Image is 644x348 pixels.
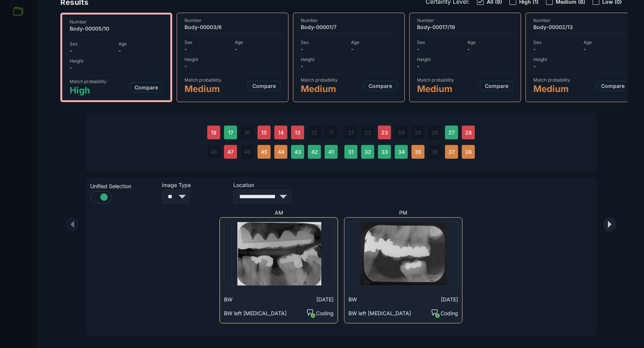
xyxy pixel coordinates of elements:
span: Body-00017/19 [417,24,513,30]
span: Height [417,57,463,62]
span: Location [233,182,300,188]
span: Compare [601,83,625,89]
span: Sex [417,39,463,45]
span: 16 [244,129,250,136]
button: Compare [364,81,397,91]
button: Compare [130,82,163,92]
span: Match probability [301,77,338,83]
span: 31 [348,149,354,155]
span: 36 [432,149,438,155]
span: Sex [184,39,230,45]
span: Number [70,19,163,25]
span: Height [533,57,579,62]
span: Number [417,18,513,23]
span: Medium [533,83,570,94]
span: Medium [184,83,221,94]
span: Age [467,39,513,45]
span: - [533,46,579,52]
button: Compare [247,81,281,91]
span: Compare [252,83,276,89]
span: Number [533,18,629,23]
span: Match probability [70,79,107,84]
span: 22 [364,129,371,136]
span: Height [301,57,347,62]
span: Coding [316,310,334,316]
span: - [351,46,397,52]
span: - [184,63,230,69]
span: Number [184,18,281,23]
span: 24 [398,129,405,136]
span: Age [351,39,397,45]
span: 38 [465,149,472,155]
span: 34 [398,149,405,155]
span: Match probability [417,77,454,83]
span: Compare [135,84,158,91]
span: 28 [465,129,472,136]
span: - [184,46,230,52]
span: 27 [448,129,455,136]
span: - [417,46,463,52]
span: Body-00005/10 [70,25,163,32]
span: 26 [432,129,438,136]
span: Unified Selection [90,183,157,189]
span: 11 [329,129,334,136]
span: High [70,85,107,96]
span: BW [224,296,233,303]
span: Sex [533,39,579,45]
span: 42 [311,149,318,155]
span: 21 [348,129,354,136]
span: - [584,46,629,52]
span: 46 [244,149,251,155]
span: Medium [301,83,338,94]
span: Age [235,39,281,45]
span: Image Type [162,182,229,188]
span: - [119,47,163,54]
span: Body-00002/13 [533,24,629,30]
span: 25 [415,129,422,136]
span: 23 [381,129,388,136]
span: Number [301,18,397,23]
span: 17 [228,129,233,136]
span: Compare [369,83,392,89]
span: 33 [381,149,388,155]
span: Height [70,58,114,64]
span: - [70,47,114,54]
span: Sex [70,41,114,47]
span: BW left [MEDICAL_DATA] [348,310,411,316]
span: 45 [261,149,268,155]
span: - [235,46,281,52]
span: Age [584,39,629,45]
span: Body-00001/7 [301,24,397,30]
span: 12 [312,129,317,136]
span: PM [399,209,407,216]
span: 47 [227,149,234,155]
span: AM [275,209,283,216]
span: Medium [417,83,454,94]
span: 41 [328,149,334,155]
span: Match probability [184,77,221,83]
span: 43 [294,149,301,155]
button: Compare [596,81,629,91]
span: 44 [278,149,284,155]
span: - [70,64,114,71]
span: BW [348,296,357,303]
span: - [467,46,513,52]
span: Compare [485,83,508,89]
span: [DATE] [441,296,458,303]
span: Age [119,41,163,47]
span: 32 [364,149,371,155]
span: 35 [415,149,422,155]
span: - [417,63,463,69]
span: Match probability [533,77,570,83]
span: - [301,63,347,69]
span: 15 [261,129,267,136]
span: [DATE] [316,296,334,303]
span: 18 [211,129,217,136]
span: - [533,63,579,69]
span: 14 [278,129,284,136]
span: 13 [295,129,300,136]
button: Compare [480,81,513,91]
span: - [301,46,347,52]
span: BW left [MEDICAL_DATA] [224,310,287,316]
span: Body-00003/6 [184,24,281,30]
